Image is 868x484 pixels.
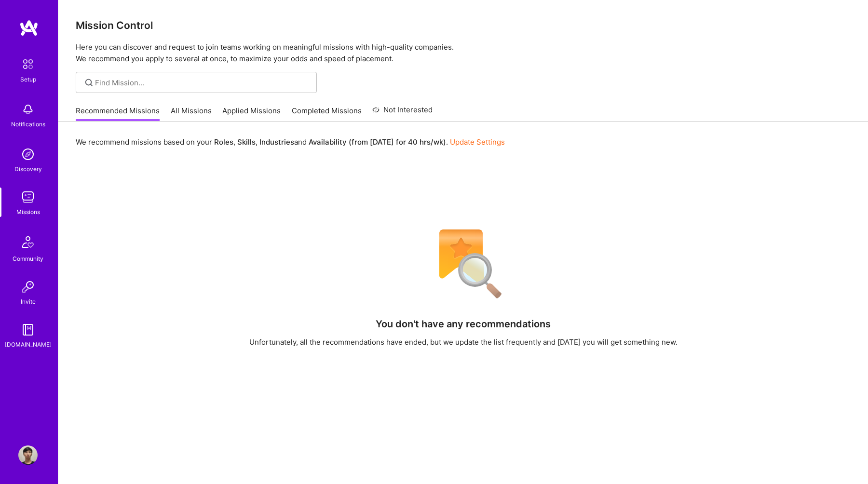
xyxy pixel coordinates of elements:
[309,137,446,147] b: Availability (from [DATE] for 40 hrs/wk)
[95,78,310,88] input: Find Mission...
[237,137,256,147] b: Skills
[18,277,38,296] img: Invite
[18,100,38,119] img: bell
[222,106,281,121] a: Applied Missions
[422,223,504,305] img: No Results
[18,54,38,74] img: setup
[18,445,38,465] img: User Avatar
[292,106,362,121] a: Completed Missions
[450,137,505,147] a: Update Settings
[18,188,38,207] img: teamwork
[16,445,40,465] a: User Avatar
[14,164,42,174] div: Discovery
[76,41,851,65] p: Here you can discover and request to join teams working on meaningful missions with high-quality ...
[171,106,212,121] a: All Missions
[21,296,36,307] div: Invite
[249,337,678,347] div: Unfortunately, all the recommendations have ended, but we update the list frequently and [DATE] y...
[19,19,39,37] img: logo
[5,339,52,350] div: [DOMAIN_NAME]
[13,254,43,264] div: Community
[372,104,433,121] a: Not Interested
[76,137,505,147] p: We recommend missions based on your , , and .
[16,230,40,254] img: Community
[76,106,160,121] a: Recommended Missions
[20,74,36,84] div: Setup
[11,119,45,129] div: Notifications
[18,145,38,164] img: discovery
[18,320,38,339] img: guide book
[376,318,551,330] h4: You don't have any recommendations
[16,207,40,217] div: Missions
[83,77,95,88] i: icon SearchGrey
[76,19,851,31] h3: Mission Control
[214,137,233,147] b: Roles
[259,137,294,147] b: Industries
